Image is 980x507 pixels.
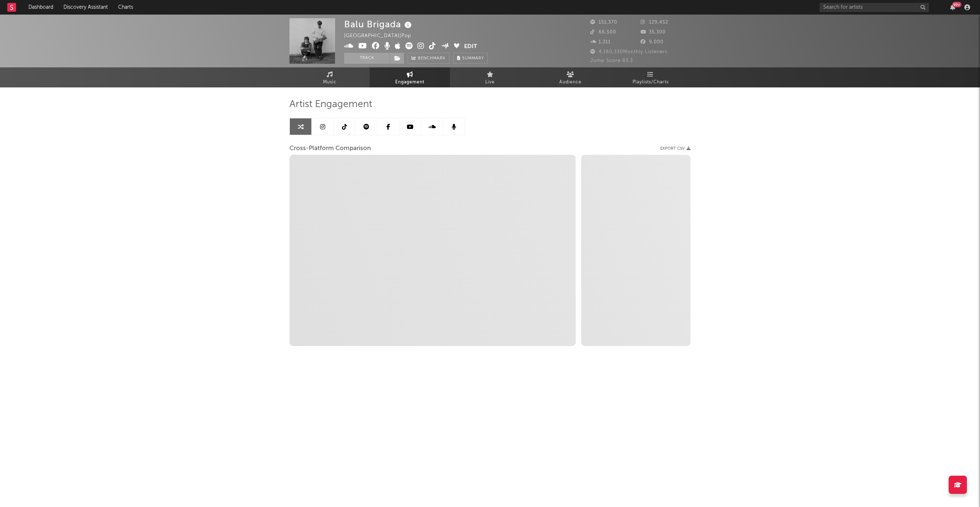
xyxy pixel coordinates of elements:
[610,67,691,87] a: Playlists/Charts
[344,53,390,64] button: Track
[633,78,669,87] span: Playlists/Charts
[590,20,617,25] span: 151,370
[641,20,668,25] span: 129,452
[464,42,477,51] button: Edit
[289,100,372,109] span: Artist Engagement
[950,4,955,10] button: 99+
[590,50,668,54] span: 4,160,330 Monthly Listeners
[323,78,337,87] span: Music
[395,78,424,87] span: Engagement
[453,53,488,64] button: Summary
[344,18,413,30] div: Balu Brigada
[952,2,961,7] div: 99 +
[559,78,582,87] span: Audience
[344,32,420,40] div: [GEOGRAPHIC_DATA] | Pop
[408,53,450,64] a: Benchmark
[641,40,664,44] span: 9,000
[590,58,633,63] span: Jump Score: 83.3
[418,54,446,63] span: Benchmark
[820,3,929,12] input: Search for artists
[462,56,484,60] span: Summary
[370,67,450,87] a: Engagement
[289,144,371,153] span: Cross-Platform Comparison
[530,67,610,87] a: Audience
[289,67,370,87] a: Music
[485,78,495,87] span: Live
[660,146,691,151] button: Export CSV
[590,30,616,35] span: 66,500
[590,40,611,44] span: 1,311
[450,67,530,87] a: Live
[641,30,666,35] span: 35,300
